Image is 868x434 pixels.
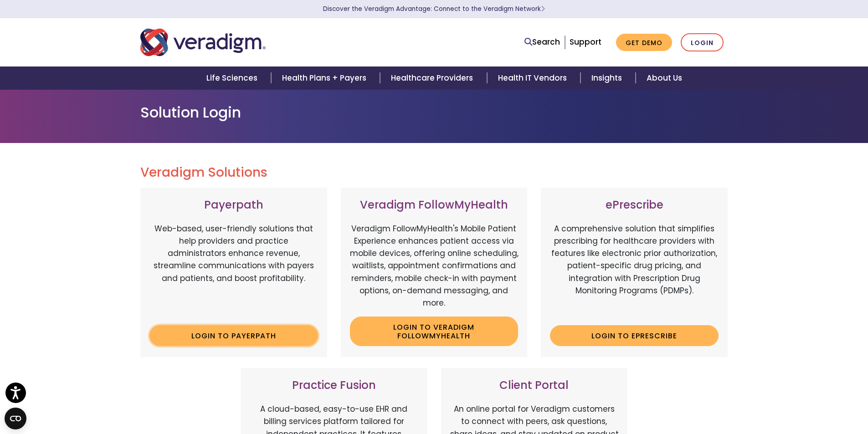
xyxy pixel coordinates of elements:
p: Web-based, user-friendly solutions that help providers and practice administrators enhance revenu... [149,223,318,318]
h3: Practice Fusion [250,379,418,392]
a: Life Sciences [195,66,271,90]
h3: Client Portal [450,379,619,392]
h2: Veradigm Solutions [140,165,728,180]
h3: ePrescribe [550,199,719,212]
h1: Solution Login [140,104,728,121]
p: Veradigm FollowMyHealth's Mobile Patient Experience enhances patient access via mobile devices, o... [350,223,519,309]
a: Login to Payerpath [149,325,318,346]
a: Health Plans + Payers [271,66,380,90]
a: About Us [636,66,693,90]
a: Login to ePrescribe [550,325,719,346]
span: Learn More [541,5,545,13]
a: Login [681,33,724,52]
a: Health IT Vendors [487,66,580,90]
button: Open CMP widget [5,408,26,429]
a: Insights [580,66,636,90]
a: Search [524,36,560,48]
h3: Payerpath [149,199,318,212]
h3: Veradigm FollowMyHealth [350,199,519,212]
a: Discover the Veradigm Advantage: Connect to the Veradigm NetworkLearn More [323,5,545,13]
a: Support [570,36,601,47]
p: A comprehensive solution that simplifies prescribing for healthcare providers with features like ... [550,223,719,318]
a: Login to Veradigm FollowMyHealth [350,317,519,346]
a: Healthcare Providers [380,66,487,90]
a: Get Demo [616,34,672,51]
img: Veradigm logo [140,27,266,57]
